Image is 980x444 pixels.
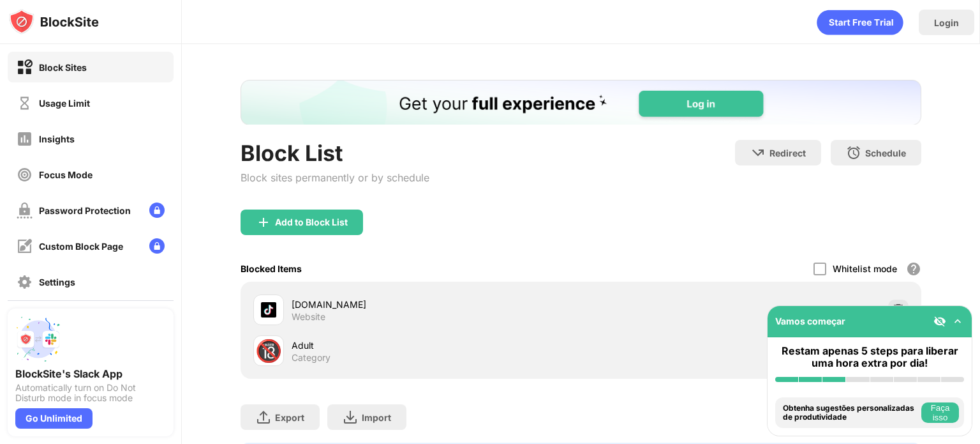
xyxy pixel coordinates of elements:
img: customize-block-page-off.svg [17,238,33,254]
img: time-usage-off.svg [17,95,33,111]
img: focus-off.svg [17,167,33,183]
img: omni-setup-toggle.svg [951,315,964,328]
div: Import [362,412,391,423]
img: favicons [261,302,276,318]
div: Login [934,17,959,28]
div: BlockSite's Slack App [15,367,166,380]
div: Insights [39,134,75,144]
img: block-on.svg [17,59,33,75]
img: lock-menu.svg [149,238,165,254]
div: Restam apenas 5 steps para liberar uma hora extra por dia! [775,345,964,369]
img: insights-off.svg [17,131,33,147]
div: Block sites permanently or by schedule [241,171,429,184]
img: password-protection-off.svg [17,203,33,218]
img: settings-off.svg [17,274,33,290]
img: logo-blocksite.svg [9,9,99,34]
div: Password Protection [39,205,131,216]
div: Redirect [769,148,806,158]
div: Blocked Items [241,263,302,274]
div: Block List [241,140,429,166]
div: Adult [292,339,581,352]
div: 🔞 [255,338,282,364]
div: Whitelist mode [833,263,897,274]
button: Faça isso [921,402,959,423]
div: Category [292,352,330,364]
img: lock-menu.svg [149,203,165,218]
div: Export [275,412,304,423]
div: Go Unlimited [15,408,93,429]
div: Add to Block List [275,217,348,227]
div: Focus Mode [39,169,93,180]
div: Website [292,311,325,323]
iframe: Banner [241,80,921,125]
img: eye-not-visible.svg [933,315,946,328]
div: Settings [39,277,75,287]
div: animation [817,10,903,35]
div: [DOMAIN_NAME] [292,298,581,311]
div: Obtenha sugestões personalizadas de produtividade [783,404,918,422]
img: push-slack.svg [15,316,61,362]
div: Block Sites [39,62,87,73]
div: Usage Limit [39,98,90,109]
div: Schedule [865,148,906,158]
div: Custom Block Page [39,241,123,252]
div: Automatically turn on Do Not Disturb mode in focus mode [15,383,166,403]
div: Vamos começar [775,316,845,326]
